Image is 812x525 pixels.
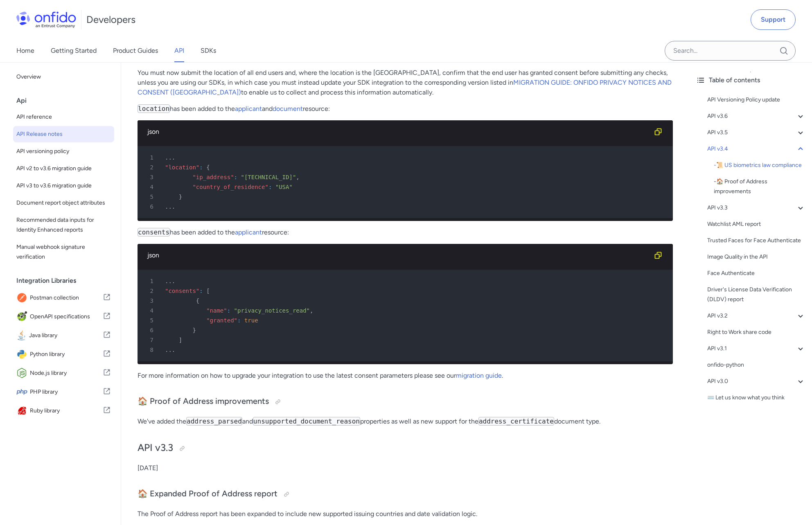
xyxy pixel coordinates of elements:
[13,289,114,307] a: IconPostman collectionPostman collection
[273,105,303,113] a: document
[141,153,159,162] span: 1
[165,278,175,284] span: ...
[141,162,159,172] span: 2
[244,317,258,324] span: true
[138,395,673,408] h3: 🏠 Proof of Address improvements
[707,236,805,246] div: Trusted Faces for Face Authenticate
[30,349,103,360] span: Python library
[268,184,272,190] span: :
[13,195,114,211] a: Document report object attributes
[16,273,117,289] div: Integration Libraries
[650,247,666,264] button: Copy code snippet button
[16,311,30,322] img: IconOpenAPI specifications
[13,364,114,382] a: IconNode.js libraryNode.js library
[113,39,158,62] a: Product Guides
[138,228,170,237] code: consents
[201,39,216,62] a: SDKs
[714,177,805,196] div: - 🏠 Proof of Address improvements
[707,144,805,154] a: API v3.4
[179,194,182,200] span: }
[138,228,673,237] p: has been added to the resource:
[141,296,159,306] span: 3
[227,307,230,314] span: :
[30,292,103,304] span: Postman collection
[275,184,293,190] span: "USA"
[16,330,29,341] img: IconJava library
[141,335,159,345] span: 7
[16,11,76,28] img: Onfido Logo
[707,203,805,213] div: API v3.3
[138,68,673,97] p: You must now submit the location of all end users and, where the location is the [GEOGRAPHIC_DATA...
[16,242,111,262] span: Manual webhook signature verification
[714,160,805,170] a: -📜 US biometrics law compliance
[16,386,30,398] img: IconPHP library
[707,219,805,229] div: Watchlist AML report
[16,146,111,156] span: API versioning policy
[141,172,159,182] span: 3
[141,306,159,315] span: 4
[707,311,805,321] div: API v3.2
[13,402,114,420] a: IconRuby libraryRuby library
[138,488,673,501] h3: 🏠 Expanded Proof of Address report
[141,315,159,325] span: 5
[707,268,805,278] a: Face Authenticate
[13,212,114,238] a: Recommended data inputs for Identity Enhanced reports
[478,417,554,426] code: address_certificate
[30,405,103,417] span: Ruby library
[707,95,805,105] a: API Versioning Policy update
[165,203,175,210] span: ...
[13,69,114,85] a: Overview
[206,164,210,171] span: {
[165,154,175,161] span: ...
[138,441,673,455] h2: API v3.3
[13,345,114,363] a: IconPython libraryPython library
[296,174,299,180] span: ,
[13,109,114,125] a: API reference
[13,160,114,177] a: API v2 to v3.6 migration guide
[30,386,103,398] span: PHP library
[16,92,117,109] div: Api
[141,345,159,355] span: 8
[234,307,310,314] span: "privacy_notices_read"
[165,164,199,171] span: "location"
[456,372,502,379] a: migration guide
[16,181,111,191] span: API v3 to v3.6 migration guide
[13,126,114,142] a: API Release notes
[141,276,159,286] span: 1
[665,41,796,61] input: Onfido search input field
[16,292,30,304] img: IconPostman collection
[206,288,210,294] span: [
[16,39,34,62] a: Home
[141,286,159,296] span: 2
[13,143,114,160] a: API versioning policy
[16,72,111,82] span: Overview
[696,75,805,85] div: Table of contents
[707,252,805,262] a: Image Quality in the API
[235,105,262,113] a: applicant
[707,285,805,304] a: Driver's License Data Verification (DLDV) report
[186,417,242,426] code: address_parsed
[192,174,234,180] span: "ip_address"
[138,104,673,114] p: has been added to the and resource:
[16,198,111,208] span: Document report object attributes
[192,184,268,190] span: "country_of_residence"
[707,393,805,403] a: ⌨️ Let us know what you think
[16,129,111,139] span: API Release notes
[13,308,114,326] a: IconOpenAPI specificationsOpenAPI specifications
[707,327,805,337] a: Right to Work share code
[714,160,805,170] div: - 📜 US biometrics law compliance
[707,376,805,386] a: API v3.0
[707,128,805,137] a: API v3.5
[206,307,227,314] span: "name"
[707,344,805,354] div: API v3.1
[165,288,199,294] span: "consents"
[707,111,805,121] a: API v3.6
[138,417,673,426] p: We've added the and properties as well as new support for the document type.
